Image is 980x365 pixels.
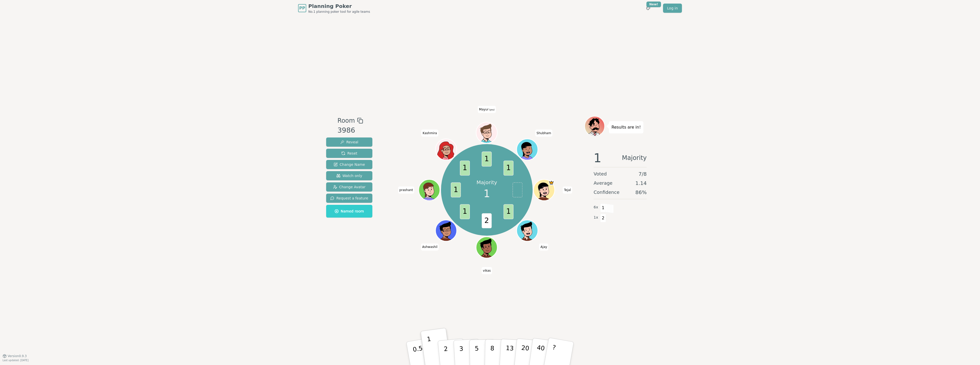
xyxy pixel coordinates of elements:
[549,180,554,185] span: Tejal is the host
[622,152,647,164] span: Majority
[336,173,362,178] span: Watch only
[488,109,495,111] span: (you)
[600,214,606,222] span: 2
[635,189,647,196] span: 86 %
[326,194,372,203] button: Request a feature
[482,267,492,274] span: Click to change your name
[308,10,370,14] span: No.1 planning poker tool for agile teams
[639,170,647,178] span: 7 / 8
[477,123,497,143] button: Click to change your avatar
[594,215,598,220] span: 1 x
[478,106,496,113] span: Click to change your name
[594,170,607,178] span: Voted
[594,205,598,210] span: 6 x
[333,184,366,190] span: Change Avatar
[635,180,647,187] span: 1.14
[504,204,513,219] span: 1
[600,204,606,212] span: 1
[326,171,372,180] button: Watch only
[594,152,602,164] span: 1
[326,149,372,158] button: Reset
[340,140,358,145] span: Reveal
[535,130,552,137] span: Click to change your name
[563,186,572,194] span: Click to change your name
[398,186,414,194] span: Click to change your name
[594,189,619,196] span: Confidence
[460,161,470,176] span: 1
[326,205,372,218] button: Named room
[451,183,461,198] span: 1
[460,204,470,219] span: 1
[484,186,490,201] span: 1
[337,125,363,136] div: 3986
[299,5,305,11] span: PP
[3,354,27,358] button: Version0.9.3
[3,359,29,362] span: Last updated: [DATE]
[476,179,497,186] p: Majority
[426,335,434,363] p: 1
[663,4,682,13] a: Log in
[421,130,438,137] span: Click to change your name
[482,213,492,229] span: 2
[594,180,612,187] span: Average
[611,124,641,131] p: Results are in!
[8,354,27,358] span: Version 0.9.3
[308,3,370,10] span: Planning Poker
[326,137,372,147] button: Reveal
[298,3,370,14] a: PPPlanning PokerNo.1 planning poker tool for agile teams
[646,2,661,7] div: New!
[504,161,513,176] span: 1
[337,116,355,125] span: Room
[335,209,364,214] span: Named room
[326,160,372,169] button: Change Name
[341,151,357,156] span: Reset
[334,162,365,167] span: Change Name
[330,196,368,201] span: Request a feature
[482,152,492,167] span: 1
[326,182,372,192] button: Change Avatar
[644,4,653,13] button: New!
[421,243,439,250] span: Click to change your name
[539,243,548,250] span: Click to change your name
